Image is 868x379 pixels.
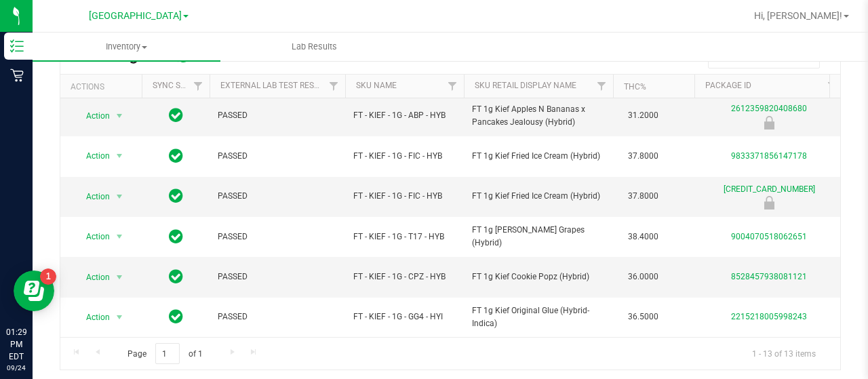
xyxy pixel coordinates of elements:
span: In Sync [169,227,183,246]
span: PASSED [218,150,337,163]
a: Filter [821,75,844,98]
a: Filter [441,75,464,98]
span: 38.4000 [621,227,665,247]
span: select [111,187,128,206]
a: Filter [591,75,613,98]
span: Action [74,106,111,125]
inline-svg: Retail [10,68,24,82]
a: THC% [624,82,646,92]
inline-svg: Inventory [10,39,24,53]
iframe: Resource center [14,271,54,311]
input: 1 [155,343,180,364]
span: In Sync [169,307,183,326]
span: 37.8000 [621,146,665,166]
a: 9004070518062651 [731,232,807,241]
span: Hi, [PERSON_NAME]! [754,10,842,21]
span: FT 1g Kief Fried Ice Cream (Hybrid) [472,150,605,163]
span: Inventory [33,41,220,53]
span: PASSED [218,311,337,323]
a: Lab Results [220,33,408,61]
span: PASSED [218,190,337,203]
span: select [111,106,128,125]
span: FT - KIEF - 1G - T17 - HYB [353,231,456,243]
span: FT - KIEF - 1G - FIC - HYB [353,150,456,163]
a: Filter [323,75,345,98]
a: [CREDIT_CARD_NUMBER] [724,184,815,194]
span: 36.5000 [621,307,665,327]
span: In Sync [169,106,183,125]
a: Sync Status [153,81,205,90]
span: In Sync [169,186,183,205]
span: Page of 1 [116,343,214,364]
span: Action [74,268,111,287]
span: FT - KIEF - 1G - CPZ - HYB [353,271,456,283]
a: 8528457938081121 [731,272,807,281]
div: Actions [71,82,136,92]
span: FT - KIEF - 1G - FIC - HYB [353,190,456,203]
a: Filter [187,75,210,98]
span: 1 - 13 of 13 items [741,343,827,363]
span: In Sync [169,146,183,165]
span: Lab Results [273,41,355,53]
span: [GEOGRAPHIC_DATA] [89,10,182,22]
span: In Sync [169,267,183,286]
span: Action [74,187,111,206]
span: 36.0000 [621,267,665,287]
div: Newly Received [692,196,846,210]
span: FT 1g Kief Apples N Bananas x Pancakes Jealousy (Hybrid) [472,103,605,129]
span: select [111,308,128,327]
a: External Lab Test Result [220,81,327,90]
a: 2215218005998243 [731,312,807,321]
span: FT 1g Kief Original Glue (Hybrid-Indica) [472,304,605,330]
span: FT 1g Kief Cookie Popz (Hybrid) [472,271,605,283]
span: PASSED [218,271,337,283]
a: 9833371856147178 [731,151,807,161]
span: FT - KIEF - 1G - ABP - HYB [353,109,456,122]
div: Newly Received [692,116,846,129]
a: Package ID [705,81,751,90]
span: select [111,268,128,287]
a: SKU Name [356,81,397,90]
span: Action [74,146,111,165]
span: PASSED [218,231,337,243]
span: FT - KIEF - 1G - GG4 - HYI [353,311,456,323]
span: select [111,146,128,165]
span: 37.8000 [621,186,665,206]
a: 2612359820408680 [731,104,807,113]
span: FT 1g [PERSON_NAME] Grapes (Hybrid) [472,224,605,250]
span: select [111,227,128,246]
span: Action [74,227,111,246]
a: Inventory [33,33,220,61]
span: 31.2000 [621,106,665,125]
span: FT 1g Kief Fried Ice Cream (Hybrid) [472,190,605,203]
iframe: Resource center unread badge [40,268,56,285]
p: 09/24 [6,363,26,373]
a: Sku Retail Display Name [475,81,576,90]
span: PASSED [218,109,337,122]
span: Action [74,308,111,327]
p: 01:29 PM EDT [6,326,26,363]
